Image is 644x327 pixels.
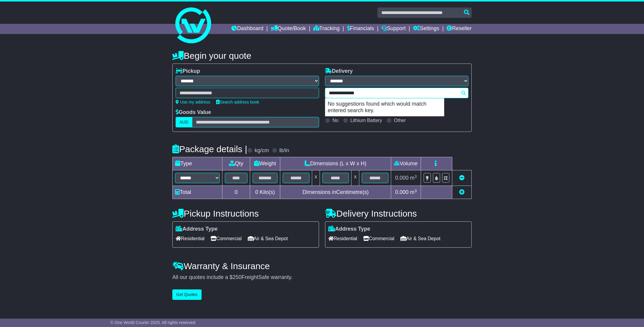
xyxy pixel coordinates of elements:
[313,24,340,34] a: Tracking
[414,189,417,193] sup: 3
[459,189,465,195] a: Add new item
[176,117,192,127] label: AUD
[231,24,263,34] a: Dashboard
[325,68,353,75] label: Delivery
[255,147,269,154] label: kg/cm
[216,100,259,104] a: Search address book
[381,24,405,34] a: Support
[248,234,288,243] span: Air & Sea Depot
[394,118,406,123] label: Other
[332,118,338,123] label: No
[459,175,465,181] a: Remove this item
[172,289,202,300] button: Get Quotes
[325,98,444,116] p: No suggestions found which would match entered search key.
[176,100,210,104] a: Use my address
[250,186,280,199] td: Kilo(s)
[172,209,319,218] h4: Pickup Instructions
[400,234,441,243] span: Air & Sea Depot
[312,170,320,186] td: x
[233,274,241,280] span: 250
[279,147,289,154] label: lb/in
[176,68,200,75] label: Pickup
[250,157,280,170] td: Weight
[172,51,472,61] h4: Begin your quote
[350,118,382,123] label: Lithium Battery
[172,144,247,154] h4: Package details |
[222,186,250,199] td: 0
[410,189,417,195] span: m
[176,226,218,232] label: Address Type
[347,24,374,34] a: Financials
[280,157,391,170] td: Dimensions (L x W x H)
[391,157,421,170] td: Volume
[271,24,306,34] a: Quote/Book
[410,175,417,181] span: m
[413,24,439,34] a: Settings
[328,226,370,232] label: Address Type
[325,88,468,98] typeahead: Please provide city
[395,189,408,195] span: 0.000
[414,174,417,179] sup: 3
[395,175,408,181] span: 0.000
[447,24,472,34] a: Reseller
[176,234,205,243] span: Residential
[173,157,222,170] td: Type
[363,234,394,243] span: Commercial
[255,189,258,195] span: 0
[352,170,359,186] td: x
[222,157,250,170] td: Qty
[173,186,222,199] td: Total
[172,274,472,281] div: All our quotes include a $ FreightSafe warranty.
[172,261,472,271] h4: Warranty & Insurance
[325,209,472,218] h4: Delivery Instructions
[176,109,211,116] label: Goods Value
[110,320,196,325] span: © One World Courier 2025. All rights reserved.
[280,186,391,199] td: Dimensions in Centimetre(s)
[210,234,241,243] span: Commercial
[328,234,357,243] span: Residential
